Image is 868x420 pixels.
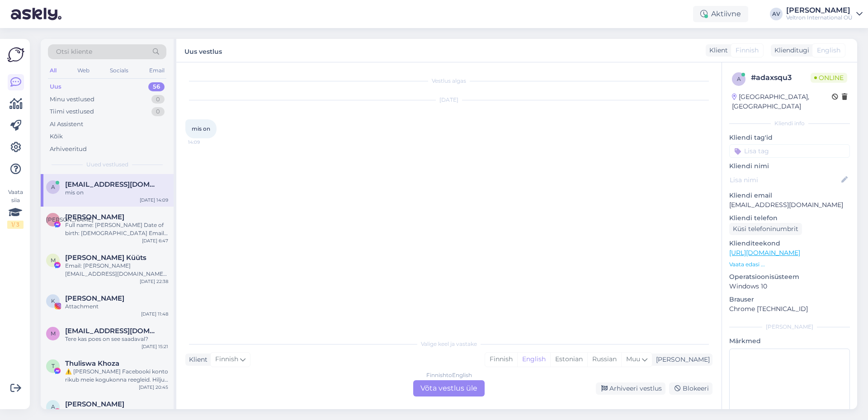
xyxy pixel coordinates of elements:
[51,330,56,337] span: m
[413,380,485,396] div: Võta vestlus üle
[693,6,748,22] div: Aktiivne
[188,139,222,146] span: 14:09
[140,197,168,203] div: [DATE] 14:09
[50,82,61,91] div: Uus
[65,180,159,189] span: alarivaher@gmail.com
[65,189,168,197] div: mis on
[736,46,759,55] span: Finnish
[51,403,55,410] span: A
[65,221,168,237] div: Full name: [PERSON_NAME] Date of birth: [DEMOGRAPHIC_DATA] Email: [PERSON_NAME][EMAIL_ADDRESS][DO...
[7,188,24,229] div: Vaata siia
[729,323,850,331] div: [PERSON_NAME]
[65,294,124,302] span: Kristin Kerro
[56,47,92,57] span: Otsi kliente
[51,297,55,304] span: K
[65,335,168,343] div: Tere kas poes on see saadaval?
[139,384,168,391] div: [DATE] 20:45
[46,216,94,223] span: [PERSON_NAME]
[729,144,850,158] input: Lisa tag
[185,77,712,85] div: Vestlus algas
[729,161,850,171] p: Kliendi nimi
[65,359,119,368] span: Thuliswa Khoza
[626,355,640,363] span: Muu
[185,340,712,348] div: Valige keel ja vastake
[185,96,712,104] div: [DATE]
[52,363,55,369] span: T
[192,125,210,132] span: mis on
[550,353,587,366] div: Estonian
[65,302,168,311] div: Attachment
[786,7,863,21] a: [PERSON_NAME]Veltron International OÜ
[65,400,124,408] span: Abraham Fernando
[50,132,63,141] div: Kõik
[65,213,124,221] span: Яна Гуртовая
[729,200,850,210] p: [EMAIL_ADDRESS][DOMAIN_NAME]
[729,239,850,248] p: Klienditeekond
[729,223,802,235] div: Küsi telefoninumbrit
[729,272,850,282] p: Operatsioonisüsteem
[729,304,850,314] p: Chrome [TECHNICAL_ID]
[517,353,550,366] div: English
[817,46,840,55] span: English
[86,160,128,169] span: Uued vestlused
[706,46,728,55] div: Klient
[652,355,710,364] div: [PERSON_NAME]
[587,353,621,366] div: Russian
[142,343,168,350] div: [DATE] 15:21
[732,92,832,111] div: [GEOGRAPHIC_DATA], [GEOGRAPHIC_DATA]
[729,119,850,127] div: Kliendi info
[729,336,850,346] p: Märkmed
[7,221,24,229] div: 1 / 3
[669,382,712,395] div: Blokeeri
[596,382,665,395] div: Arhiveeri vestlus
[65,327,159,335] span: m.nommilo@gmail.com
[151,107,165,116] div: 0
[184,44,222,57] label: Uus vestlus
[729,133,850,142] p: Kliendi tag'id
[751,72,811,83] div: # adaxsqu3
[770,8,783,20] div: AV
[786,7,853,14] div: [PERSON_NAME]
[65,254,146,262] span: Merle Küüts
[729,282,850,291] p: Windows 10
[50,120,83,129] div: AI Assistent
[786,14,853,21] div: Veltron International OÜ
[737,76,741,82] span: a
[185,355,208,364] div: Klient
[729,249,800,257] a: [URL][DOMAIN_NAME]
[51,257,56,264] span: M
[729,295,850,304] p: Brauser
[50,95,94,104] div: Minu vestlused
[48,65,58,76] div: All
[729,260,850,269] p: Vaata edasi ...
[50,107,94,116] div: Tiimi vestlused
[215,354,238,364] span: Finnish
[140,278,168,285] div: [DATE] 22:38
[729,213,850,223] p: Kliendi telefon
[51,184,55,190] span: a
[148,82,165,91] div: 56
[65,262,168,278] div: Email: [PERSON_NAME][EMAIL_ADDRESS][DOMAIN_NAME] Date of birth: [DEMOGRAPHIC_DATA] Full name: [PE...
[771,46,809,55] div: Klienditugi
[426,371,472,379] div: Finnish to English
[141,311,168,317] div: [DATE] 11:48
[485,353,517,366] div: Finnish
[7,46,24,63] img: Askly Logo
[50,145,87,154] div: Arhiveeritud
[75,65,91,76] div: Web
[730,175,840,185] input: Lisa nimi
[151,95,165,104] div: 0
[108,65,130,76] div: Socials
[729,191,850,200] p: Kliendi email
[147,65,166,76] div: Email
[142,237,168,244] div: [DATE] 6:47
[65,368,168,384] div: ⚠️ [PERSON_NAME] Facebooki konto rikub meie kogukonna reegleid. Hiljuti on meie süsteem saanud ka...
[811,73,847,83] span: Online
